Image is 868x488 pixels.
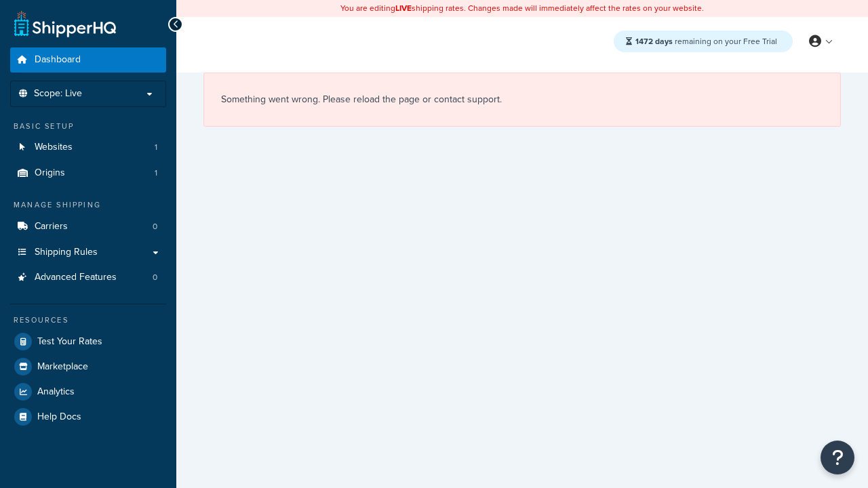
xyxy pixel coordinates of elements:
li: Carriers [10,214,166,239]
span: 0 [153,272,157,283]
span: Test Your Rates [37,336,102,348]
span: Analytics [37,386,75,398]
a: Websites1 [10,135,166,160]
span: Dashboard [35,54,81,66]
div: Resources [10,314,166,326]
span: Marketplace [37,361,88,373]
span: Origins [35,167,65,179]
li: Websites [10,135,166,160]
a: Origins1 [10,161,166,186]
a: Marketplace [10,354,166,379]
span: Help Docs [37,411,81,423]
div: Manage Shipping [10,199,166,211]
span: 1 [155,167,157,179]
a: Advanced Features0 [10,265,166,290]
div: Something went wrong. Please reload the page or contact support. [203,73,841,127]
span: remaining on your Free Trial [635,35,777,47]
li: Origins [10,161,166,186]
span: Scope: Live [34,88,82,100]
a: Dashboard [10,47,166,73]
a: Carriers0 [10,214,166,239]
span: Advanced Features [35,272,117,283]
b: LIVE [395,2,412,14]
span: Carriers [35,221,68,232]
li: Advanced Features [10,265,166,290]
span: Shipping Rules [35,247,98,258]
a: Test Your Rates [10,329,166,354]
strong: 1472 days [635,35,673,47]
a: Shipping Rules [10,240,166,265]
a: Analytics [10,380,166,404]
span: Websites [35,142,73,153]
a: Help Docs [10,405,166,429]
button: Open Resource Center [821,441,854,474]
span: 1 [155,142,157,153]
div: Basic Setup [10,121,166,132]
span: 0 [153,221,157,232]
